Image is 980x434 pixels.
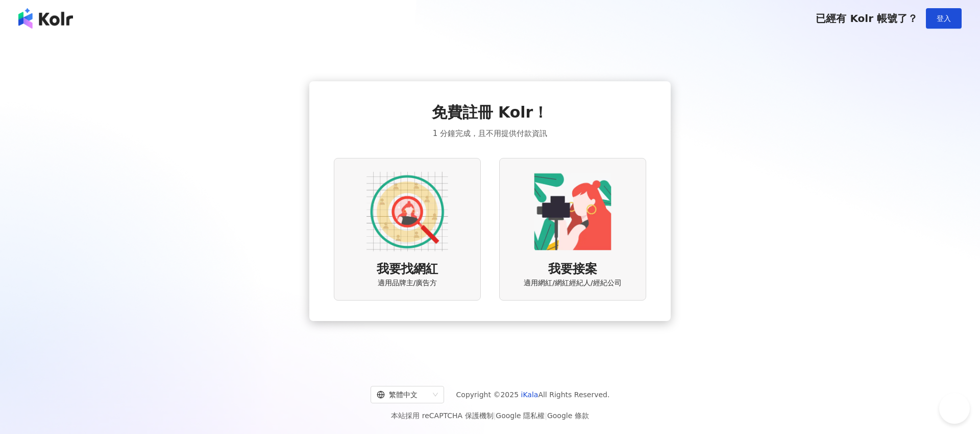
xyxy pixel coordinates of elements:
span: 我要接案 [548,261,597,278]
span: 已經有 Kolr 帳號了？ [816,12,918,25]
span: 免費註冊 Kolr！ [432,102,549,123]
a: Google 隱私權 [496,412,545,420]
button: 登入 [926,8,962,29]
span: 適用網紅/網紅經紀人/經紀公司 [524,278,621,288]
span: | [494,412,496,420]
span: 登入 [937,14,951,22]
a: iKala [521,391,538,399]
div: 繁體中文 [377,386,429,403]
span: | [545,412,547,420]
a: Google 條款 [547,412,589,420]
img: AD identity option [366,171,448,253]
span: 適用品牌主/廣告方 [378,278,437,288]
img: logo [18,8,73,29]
span: 本站採用 reCAPTCHA 保護機制 [391,409,589,422]
span: Copyright © 2025 All Rights Reserved. [456,389,610,401]
span: 我要找網紅 [377,261,438,278]
img: KOL identity option [532,171,614,253]
span: 1 分鐘完成，且不用提供付款資訊 [433,127,547,140]
iframe: Help Scout Beacon - Open [939,393,970,424]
